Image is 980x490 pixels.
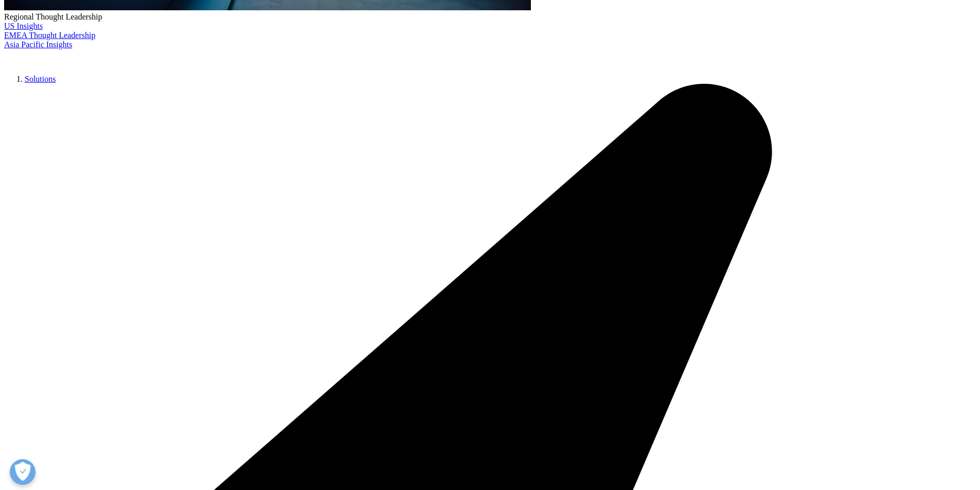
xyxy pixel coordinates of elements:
[4,31,95,40] a: EMEA Thought Leadership
[4,12,976,22] div: Regional Thought Leadership
[10,459,35,485] button: Open Preferences
[25,75,56,83] a: Solutions
[4,22,43,30] a: US Insights
[4,40,72,49] a: Asia Pacific Insights
[4,49,86,64] img: IQVIA Healthcare Information Technology and Pharma Clinical Research Company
